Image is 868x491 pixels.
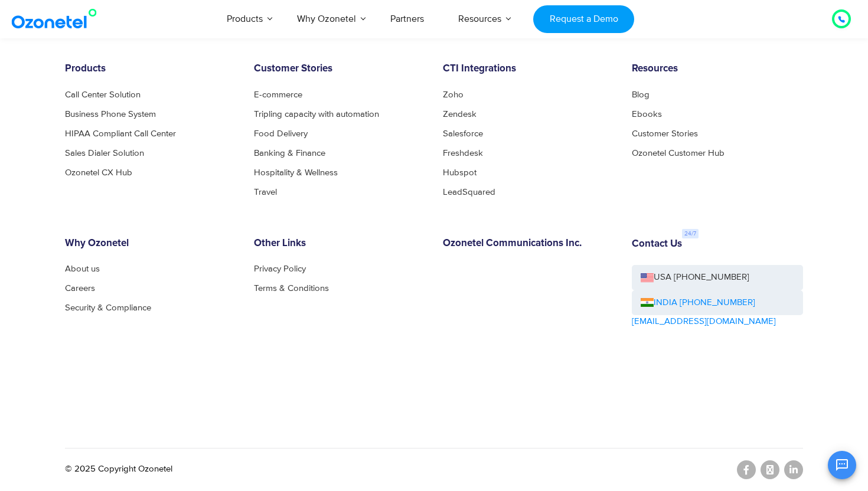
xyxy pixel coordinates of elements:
[65,463,172,476] p: © 2025 Copyright Ozonetel
[254,238,425,250] h6: Other Links
[641,296,755,310] a: INDIA [PHONE_NUMBER]
[254,284,329,293] a: Terms & Conditions
[443,149,483,158] a: Freshdesk
[632,110,662,119] a: Ebooks
[443,188,495,197] a: LeadSquared
[632,315,776,329] a: [EMAIL_ADDRESS][DOMAIN_NAME]
[254,129,308,138] a: Food Delivery
[65,303,151,312] a: Security & Compliance
[65,63,236,75] h6: Products
[254,149,325,158] a: Banking & Finance
[65,264,100,273] a: About us
[254,188,277,197] a: Travel
[254,264,306,273] a: Privacy Policy
[632,129,698,138] a: Customer Stories
[632,265,803,290] a: USA [PHONE_NUMBER]
[65,90,141,99] a: Call Center Solution
[641,298,654,307] img: ind-flag.png
[632,238,682,250] h6: Contact Us
[443,168,477,177] a: Hubspot
[632,63,803,75] h6: Resources
[65,110,156,119] a: Business Phone System
[828,451,856,479] button: Open chat
[443,129,483,138] a: Salesforce
[65,238,236,250] h6: Why Ozonetel
[65,168,132,177] a: Ozonetel CX Hub
[65,149,144,158] a: Sales Dialer Solution
[533,5,634,33] a: Request a Demo
[641,273,654,282] img: us-flag.png
[443,63,614,75] h6: CTI Integrations
[254,90,302,99] a: E-commerce
[65,129,176,138] a: HIPAA Compliant Call Center
[254,110,379,119] a: Tripling capacity with automation
[632,149,725,158] a: Ozonetel Customer Hub
[443,238,614,250] h6: Ozonetel Communications Inc.
[443,90,464,99] a: Zoho
[254,168,338,177] a: Hospitality & Wellness
[443,110,477,119] a: Zendesk
[65,284,95,293] a: Careers
[254,63,425,75] h6: Customer Stories
[632,90,650,99] a: Blog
